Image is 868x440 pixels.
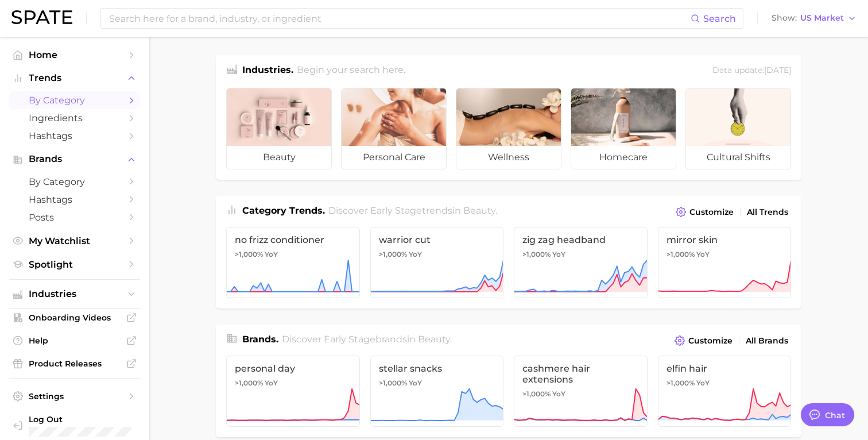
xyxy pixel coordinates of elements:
div: Data update: [DATE] [712,63,791,79]
span: Category Trends . [242,205,325,216]
span: personal day [235,363,351,374]
button: ShowUS Market [769,11,859,26]
span: personal care [342,146,446,169]
span: cultural shifts [686,146,790,169]
span: mirror skin [666,234,783,245]
a: by Category [9,173,140,191]
a: All Trends [744,204,791,220]
h1: Industries. [242,63,293,79]
span: Search [703,13,736,24]
a: Spotlight [9,256,140,273]
span: Home [29,49,121,60]
span: no frizz conditioner [235,234,351,245]
a: elfin hair>1,000% YoY [658,356,792,427]
span: Brands [29,154,121,164]
span: wellness [456,146,561,169]
a: Posts [9,209,140,226]
span: stellar snacks [379,363,495,374]
span: Posts [29,212,121,223]
button: Customize [673,204,737,220]
span: Brands . [242,334,278,345]
span: beauty [227,146,331,169]
a: mirror skin>1,000% YoY [658,227,792,298]
span: All Brands [746,336,788,346]
a: personal care [341,88,447,169]
span: by Category [29,176,121,187]
a: homecare [571,88,676,169]
span: >1,000% [666,379,695,387]
span: >1,000% [379,250,407,258]
span: Onboarding Videos [29,312,121,323]
span: homecare [571,146,676,169]
button: Brands [9,150,140,168]
span: YoY [409,250,422,259]
span: Product Releases [29,358,121,369]
a: stellar snacks>1,000% YoY [370,356,504,427]
a: personal day>1,000% YoY [226,356,360,427]
span: Help [29,335,121,346]
span: YoY [696,379,710,388]
a: wellness [456,88,561,169]
a: no frizz conditioner>1,000% YoY [226,227,360,298]
span: Discover Early Stage brands in . [282,334,452,345]
button: Industries [9,285,140,303]
button: Trends [9,70,140,87]
a: zig zag headband>1,000% YoY [514,227,648,298]
a: My Watchlist [9,232,140,250]
img: SPATE [11,10,72,24]
span: YoY [552,389,565,399]
a: Help [9,332,140,349]
span: YoY [409,379,422,388]
span: zig zag headband [522,234,639,245]
span: Show [772,15,797,21]
span: Industries [29,289,121,299]
span: >1,000% [522,250,551,258]
a: Ingredients [9,109,140,127]
span: >1,000% [522,389,551,398]
span: >1,000% [235,250,263,258]
a: by Category [9,91,140,109]
span: US Market [800,15,844,21]
span: >1,000% [235,379,263,387]
span: YoY [696,250,710,259]
a: Onboarding Videos [9,309,140,326]
span: beauty [463,205,495,216]
span: warrior cut [379,234,495,245]
span: Customize [689,207,734,217]
span: >1,000% [666,250,695,258]
a: Home [9,46,140,64]
span: beauty [418,334,450,345]
span: Ingredients [29,113,121,123]
span: Discover Early Stage trends in . [328,205,497,216]
span: My Watchlist [29,236,121,246]
span: Spotlight [29,259,121,270]
span: Trends [29,73,121,83]
span: >1,000% [379,379,407,387]
a: Product Releases [9,355,140,372]
a: beauty [226,88,332,169]
h2: Begin your search here. [297,63,405,79]
span: Hashtags [29,130,121,141]
span: Customize [688,336,733,346]
a: Log out. Currently logged in with e-mail cfrancis@elfbeauty.com. [9,411,140,440]
input: Search here for a brand, industry, or ingredient [108,9,691,28]
span: Hashtags [29,194,121,205]
a: Settings [9,388,140,405]
a: warrior cut>1,000% YoY [370,227,504,298]
span: Log Out [29,414,131,424]
span: YoY [552,250,565,259]
span: by Category [29,95,121,106]
a: All Brands [743,333,791,349]
a: Hashtags [9,191,140,209]
span: All Trends [747,207,788,217]
button: Customize [672,333,735,349]
a: cashmere hair extensions>1,000% YoY [514,356,648,427]
span: YoY [265,379,278,388]
span: Settings [29,391,121,402]
a: cultural shifts [685,88,791,169]
span: elfin hair [666,363,783,374]
a: Hashtags [9,127,140,145]
span: YoY [265,250,278,259]
span: cashmere hair extensions [522,363,639,385]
